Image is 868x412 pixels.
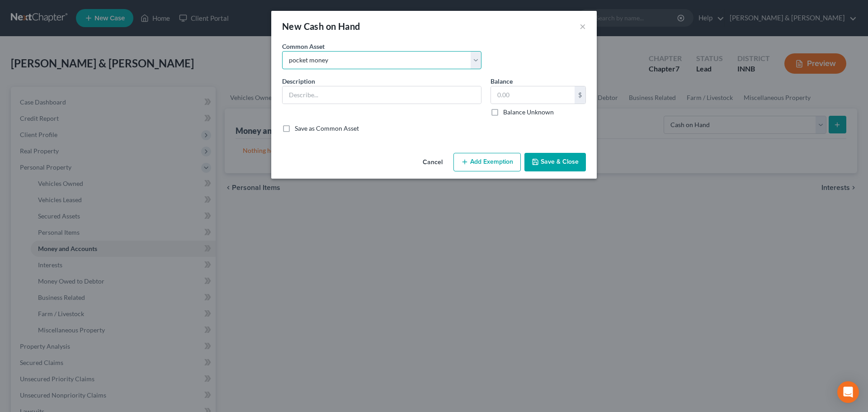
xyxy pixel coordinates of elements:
[282,77,315,85] span: Description
[491,86,575,104] input: 0.00
[282,42,325,51] label: Common Asset
[282,20,360,33] div: New Cash on Hand
[837,381,859,403] div: Open Intercom Messenger
[295,124,359,133] label: Save as Common Asset
[415,154,450,172] button: Cancel
[503,108,554,117] label: Balance Unknown
[283,86,481,104] input: Describe...
[453,153,521,172] button: Add Exemption
[524,153,586,172] button: Save & Close
[491,76,513,86] label: Balance
[580,21,586,32] button: ×
[575,86,585,104] div: $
